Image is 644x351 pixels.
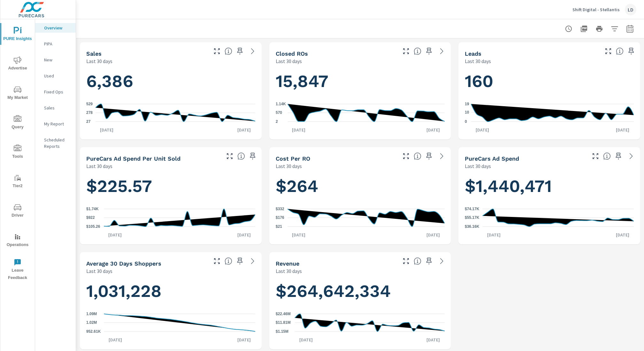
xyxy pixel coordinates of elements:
span: Save this to your personalized report [235,46,245,56]
span: PURE Insights [2,27,33,43]
p: [DATE] [611,127,634,133]
p: [DATE] [233,127,255,133]
text: $1.74K [86,207,99,211]
span: Leave Feedback [2,259,33,282]
div: My Report [35,119,76,129]
button: Make Fullscreen [603,46,613,56]
text: $22.46M [276,312,291,316]
h5: Leads [465,50,481,57]
div: LD [625,4,636,15]
p: New [44,57,71,63]
text: 952.61K [86,329,101,334]
div: nav menu [0,19,35,284]
text: $922 [86,216,95,220]
p: PIPA [44,41,71,47]
button: Select Date Range [624,22,636,35]
p: Fixed Ops [44,89,71,95]
span: Advertise [2,56,33,72]
text: $332 [276,207,284,211]
text: $1.15M [276,329,288,334]
text: 1.14K [276,102,286,106]
span: Tools [2,145,33,160]
span: Total sales revenue over the selected date range. [Source: This data is sourced from the dealer’s... [414,257,421,265]
h5: Average 30 Days Shoppers [86,260,161,267]
text: 278 [86,111,93,115]
p: Last 30 days [86,267,112,275]
p: Overview [44,25,71,31]
span: Save this to your personalized report [248,151,258,161]
span: A rolling 30 day total of daily Shoppers on the dealership website, averaged over the selected da... [225,257,232,265]
a: See more details in report [437,46,447,56]
text: 27 [86,119,91,124]
h5: PureCars Ad Spend Per Unit Sold [86,155,180,162]
text: 1.09M [86,312,97,316]
h5: Sales [86,50,102,57]
button: Apply Filters [608,22,621,35]
span: Save this to your personalized report [613,151,624,161]
p: [DATE] [422,337,444,343]
p: Last 30 days [86,57,112,65]
h5: PureCars Ad Spend [465,155,519,162]
p: [DATE] [422,127,444,133]
p: [DATE] [295,337,317,343]
p: [DATE] [611,232,634,238]
p: Last 30 days [276,162,302,170]
div: Used [35,71,76,81]
text: $55.17K [465,216,479,220]
h1: $1,440,471 [465,175,634,197]
span: My Market [2,86,33,101]
text: 2 [276,119,278,124]
p: Last 30 days [465,162,491,170]
span: Tier2 [2,174,33,190]
div: Overview [35,23,76,33]
button: Make Fullscreen [212,256,222,266]
text: $21 [276,224,282,229]
h1: 15,847 [276,70,445,92]
div: Sales [35,103,76,113]
span: Query [2,115,33,131]
a: See more details in report [437,256,447,266]
text: $74.17K [465,207,479,211]
span: Save this to your personalized report [424,151,434,161]
span: Average cost of advertising per each vehicle sold at the dealer over the selected date range. The... [237,152,245,160]
text: 570 [276,111,282,115]
p: My Report [44,121,71,127]
h1: 1,031,228 [86,280,255,302]
text: 0 [465,119,467,124]
span: Save this to your personalized report [235,256,245,266]
span: Number of Repair Orders Closed by the selected dealership group over the selected time range. [So... [414,47,421,55]
p: [DATE] [104,232,126,238]
p: [DATE] [233,337,255,343]
button: Make Fullscreen [401,256,411,266]
h5: Revenue [276,260,299,267]
span: Number of Leads generated from PureCars Tools for the selected dealership group over the selected... [616,47,624,55]
text: 19 [465,102,469,106]
h1: $264 [276,175,445,197]
p: [DATE] [422,232,444,238]
p: Last 30 days [86,162,112,170]
text: 1.02M [86,321,97,325]
p: [DATE] [471,127,494,133]
p: [DATE] [104,337,126,343]
p: [DATE] [233,232,255,238]
text: $11.81M [276,321,291,325]
button: Make Fullscreen [590,151,601,161]
text: 529 [86,102,93,106]
text: $176 [276,216,284,220]
text: $105.26 [86,224,100,229]
button: Print Report [593,22,606,35]
div: Scheduled Reports [35,135,76,151]
h1: 160 [465,70,634,92]
p: [DATE] [287,232,310,238]
button: Make Fullscreen [401,151,411,161]
text: $36.16K [465,224,479,229]
span: Driver [2,203,33,219]
text: 10 [465,110,469,115]
p: Shift Digital - Stellantis [572,7,620,12]
p: Sales [44,105,71,111]
a: See more details in report [626,151,636,161]
span: Save this to your personalized report [626,46,636,56]
a: See more details in report [248,256,258,266]
button: Make Fullscreen [212,46,222,56]
button: "Export Report to PDF" [578,22,590,35]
